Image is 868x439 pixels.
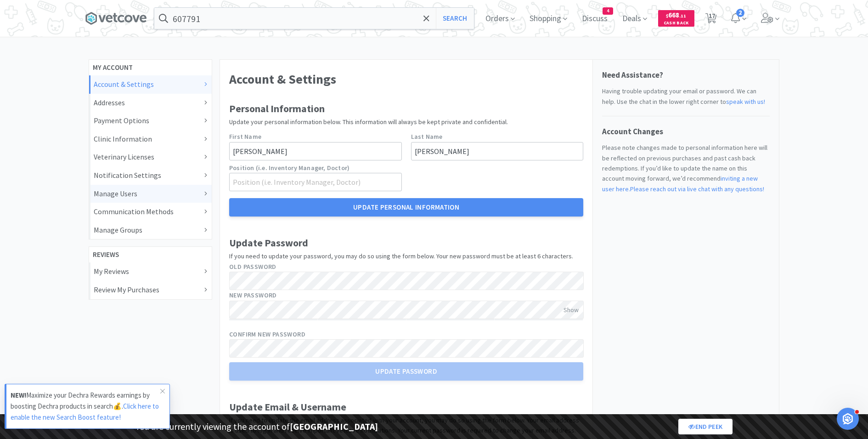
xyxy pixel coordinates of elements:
[229,400,346,413] strong: Update Email & Username
[602,125,770,138] h4: Account Changes
[658,6,694,31] a: $668.11Cash Back
[89,130,212,148] a: Clinic Information
[11,390,160,423] p: Maximize your Dechra Rewards earnings by boosting Dechra products in search💰.
[229,262,276,272] label: Old Password
[229,173,402,191] input: Position (i.e. Inventory Manager, Doctor)
[94,79,207,91] div: Account & Settings
[229,69,583,90] h1: Account & Settings
[94,188,207,200] div: Manage Users
[603,8,613,14] span: 4
[94,133,207,145] div: Clinic Information
[229,131,261,142] label: First Name
[666,11,686,19] span: 668
[89,281,212,299] a: Review My Purchases
[89,112,212,130] a: Payment Options
[602,69,770,81] h4: Need Assistance?
[89,148,212,166] a: Veterinary Licenses
[602,174,758,193] a: inviting a new user here.
[602,143,770,194] p: Please note changes made to personal information here will be reflected on previous purchases and...
[89,203,212,221] a: Communication Methods
[89,75,212,94] a: Account & Settings
[94,115,207,127] div: Payment Options
[229,329,305,339] label: Confirm New Password
[229,198,583,217] button: Update Personal Information
[290,421,378,432] strong: [GEOGRAPHIC_DATA]
[135,419,378,434] p: You are currently viewing the account of
[94,170,207,182] div: Notification Settings
[93,62,212,73] div: My Account
[679,13,686,19] span: . 11
[154,8,474,29] input: Search by item, sku, manufacturer, ingredient, size...
[94,151,207,163] div: Veterinary Licenses
[94,266,207,278] div: My Reviews
[726,97,765,106] a: speak with us!
[702,16,721,24] a: 17
[93,249,212,260] div: Reviews
[89,221,212,239] a: Manage Groups
[229,117,583,127] p: Update your personal information below. This information will always be kept private and confiden...
[11,391,26,399] strong: NEW!
[89,262,212,281] a: My Reviews
[411,131,443,142] label: Last Name
[94,284,207,296] div: Review My Purchases
[630,185,764,193] a: Please reach out via live chat with any questions!
[94,97,207,109] div: Addresses
[411,142,584,160] input: Last Name
[736,9,744,17] span: 2
[666,13,668,19] span: $
[678,419,733,434] a: End Peek
[664,21,689,27] span: Cash Back
[229,163,349,173] label: Position (i.e. Inventory Manager, Doctor)
[89,166,212,185] a: Notification Settings
[436,8,474,29] button: Search
[229,236,308,249] strong: Update Password
[578,15,611,23] a: Discuss4
[94,224,207,236] div: Manage Groups
[564,304,579,314] div: Show
[229,102,325,115] strong: Personal Information
[89,94,212,112] a: Addresses
[229,251,583,261] p: If you need to update your password, you may do so using the form below. Your new password must b...
[602,86,770,107] p: Having trouble updating your email or password. We can help. Use the chat in the lower right corn...
[89,185,212,203] a: Manage Users
[229,290,277,300] label: New Password
[229,142,402,160] input: First Name
[94,206,207,218] div: Communication Methods
[837,408,859,430] iframe: Intercom live chat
